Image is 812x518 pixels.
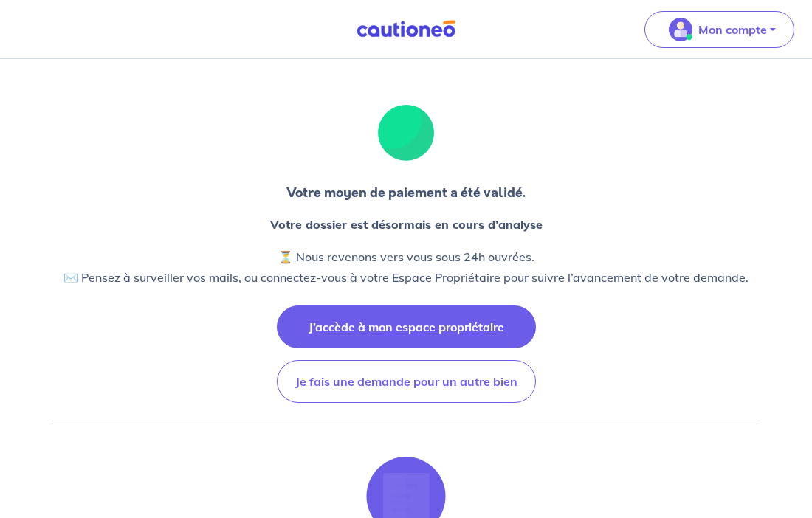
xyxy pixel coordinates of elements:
[669,18,692,41] img: illu_account_valid_menu.svg
[63,246,749,288] p: ⏳ Nous revenons vers vous sous 24h ouvrées. ✉️ Pensez à surveiller vos mails, ou connectez-vous à...
[644,11,794,48] button: illu_account_valid_menu.svgMon compte
[270,217,543,232] strong: Votre dossier est désormais en cours d’analyse
[277,360,536,403] button: Je fais une demande pour un autre bien
[366,94,446,171] img: illu_valid.svg
[698,21,767,38] p: Mon compte
[277,305,536,348] button: J’accède à mon espace propriétaire
[286,183,526,202] p: Votre moyen de paiement a été validé.
[351,20,461,38] img: Cautioneo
